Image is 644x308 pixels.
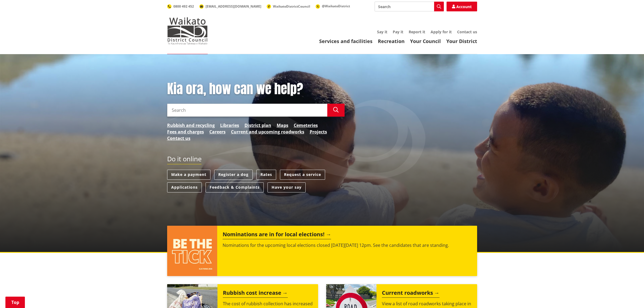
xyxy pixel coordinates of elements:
[319,38,372,44] a: Services and facilities
[231,129,304,135] a: Current and upcoming roadworks
[167,81,345,97] h1: Kia ora, how can we help?
[378,38,405,44] a: Recreation
[316,4,350,8] a: @WaikatoDistrict
[310,129,327,135] a: Projects
[173,4,194,9] span: 0800 492 452
[267,4,310,9] a: WaikatoDistrictCouncil
[5,297,25,308] a: Top
[393,29,403,34] a: Pay it
[209,129,226,135] a: Careers
[273,4,310,9] span: WaikatoDistrictCouncil
[214,170,253,180] a: Register a dog
[431,29,452,34] a: Apply for it
[206,4,261,9] span: [EMAIL_ADDRESS][DOMAIN_NAME]
[267,182,306,192] a: Have your say
[167,226,217,276] img: ELECTIONS 2025 (15)
[199,4,261,9] a: [EMAIL_ADDRESS][DOMAIN_NAME]
[167,129,204,135] a: Fees and charges
[206,182,264,192] a: Feedback & Complaints
[167,226,477,276] a: Nominations are in for local elections! Nominations for the upcoming local elections closed [DATE...
[409,29,425,34] a: Report it
[167,182,202,192] a: Applications
[223,290,288,298] h2: Rubbish cost increase
[446,38,477,44] a: Your District
[410,38,441,44] a: Your Council
[167,104,327,117] input: Search input
[167,4,194,9] a: 0800 492 452
[223,242,471,248] p: Nominations for the upcoming local elections closed [DATE][DATE] 12pm. See the candidates that ar...
[322,4,350,8] span: @WaikatoDistrict
[167,155,202,165] h2: Do it online
[280,170,325,180] a: Request a service
[167,122,215,129] a: Rubbish and recycling
[375,2,444,11] input: Search input
[245,122,271,129] a: District plan
[277,122,288,129] a: Maps
[294,122,318,129] a: Cemeteries
[377,29,387,34] a: Say it
[382,290,440,298] h2: Current roadworks
[256,170,276,180] a: Rates
[167,170,210,180] a: Make a payment
[167,135,190,142] a: Contact us
[220,122,239,129] a: Libraries
[457,29,477,34] a: Contact us
[447,2,477,11] a: Account
[223,231,331,239] h2: Nominations are in for local elections!
[167,17,208,44] img: Waikato District Council - Te Kaunihera aa Takiwaa o Waikato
